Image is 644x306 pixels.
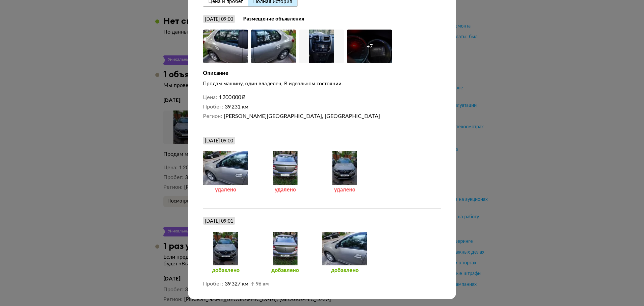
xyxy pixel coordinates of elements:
[322,267,367,274] div: добавлено
[243,16,304,23] strong: Размещение объявления
[203,113,222,120] dt: Регион
[203,103,223,110] dt: Пробег
[251,30,296,63] img: Car Photo
[225,280,441,288] dd: 39 327 км
[203,30,248,63] img: Car Photo
[203,94,217,101] dt: Цена
[224,113,441,120] dd: [PERSON_NAME][GEOGRAPHIC_DATA], [GEOGRAPHIC_DATA]
[203,70,441,77] div: Описание
[251,282,269,287] div: ↑ 96 км
[203,280,223,288] dt: Пробег
[225,103,441,110] dd: 39 231 км
[263,267,308,274] div: добавлено
[203,267,248,274] div: добавлено
[322,186,367,193] div: удалено
[205,218,233,224] div: [DATE] 09:01
[219,95,245,100] span: 1 200 000 ₽
[205,16,233,23] div: [DATE] 09:00
[203,186,248,193] div: удалено
[203,81,441,87] div: Продам машину, один владелец. В идеальном состоянии.
[299,30,344,63] img: Car Photo
[367,43,373,50] div: + 7
[263,186,308,193] div: удалено
[205,138,233,144] div: [DATE] 09:00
